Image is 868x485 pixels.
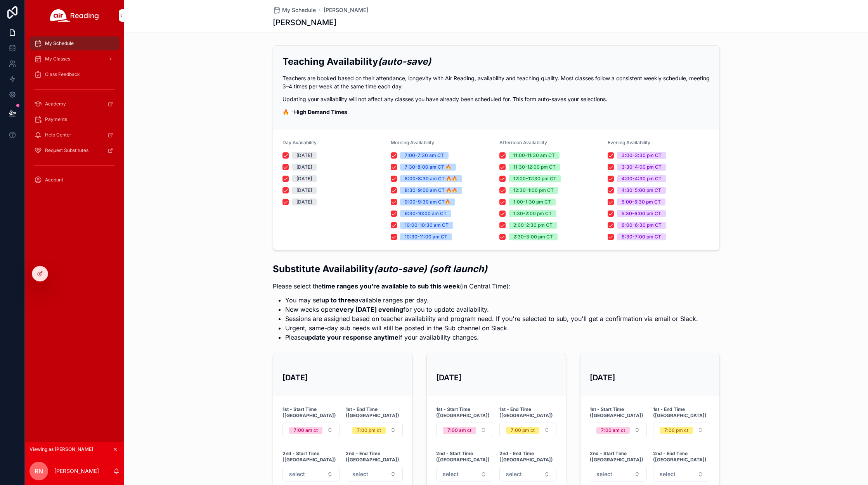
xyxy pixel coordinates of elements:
span: Class Feedback [45,71,80,78]
p: [PERSON_NAME] [54,467,99,475]
h1: [PERSON_NAME] [273,17,336,28]
span: Evening Availability [608,140,650,145]
div: 7:30-8:00 am CT 🔥 [405,164,451,171]
span: select [289,470,305,478]
h3: [DATE] [590,372,710,383]
div: 12:30-1:00 pm CT [513,187,554,194]
div: scrollable content [25,31,124,197]
p: Updating your availability will not affect any classes you have already been scheduled for. This ... [282,95,710,103]
div: 8:00-8:30 am CT 🔥🔥 [405,175,457,182]
span: Help Center [45,132,71,138]
strong: 1st - End Time ([GEOGRAPHIC_DATA]) [653,406,710,419]
strong: 1st - Start Time ([GEOGRAPHIC_DATA]) [590,406,647,419]
button: Select Button [282,467,340,482]
strong: 2nd - End Time ([GEOGRAPHIC_DATA]) [499,450,556,463]
strong: 1st - Start Time ([GEOGRAPHIC_DATA]) [436,406,493,419]
span: select [506,470,522,478]
div: 6:30-7:00 pm CT [622,233,661,240]
span: RN [35,466,43,476]
span: Request Substitutes [45,147,88,154]
div: 7:00 am ct [447,427,471,434]
button: Select Button [653,423,710,437]
div: 1:30-2:00 pm CT [513,210,552,217]
div: [DATE] [296,152,312,159]
div: 11:30-12:00 pm CT [513,164,556,171]
button: Select Button [590,423,647,437]
span: My Schedule [282,6,316,14]
a: Account [29,173,120,187]
span: Day Availability [282,140,317,145]
div: 1:00-1:30 pm CT [513,198,551,205]
h3: [DATE] [436,372,556,383]
strong: every [DATE] evening [336,305,403,313]
span: My Schedule [45,40,74,47]
strong: 1st - Start Time ([GEOGRAPHIC_DATA]) [282,406,340,419]
span: My Classes [45,56,70,62]
div: 5:00-5:30 pm CT [622,198,661,205]
span: select [596,470,612,478]
button: Select Button [653,467,710,482]
a: Help Center [29,128,120,142]
h2: Teaching Availability [282,55,710,68]
a: My Schedule [29,36,120,50]
strong: update your response anytime [304,333,398,341]
button: Select Button [346,423,403,437]
button: Select Button [282,423,340,437]
li: Please if your availability changes. [285,333,698,342]
button: Select Button [436,467,493,482]
h3: [DATE] [282,372,403,383]
div: 8:30-9:00 am CT 🔥🔥 [405,187,457,194]
img: App logo [50,9,99,22]
a: [PERSON_NAME] [324,6,368,14]
div: [DATE] [296,175,312,182]
span: Afternoon Availability [499,140,547,145]
div: [DATE] [296,164,312,171]
a: Request Substitutes [29,143,120,157]
div: 7:00 pm ct [664,427,688,434]
span: select [443,470,459,478]
strong: 2nd - Start Time ([GEOGRAPHIC_DATA]) [282,450,340,463]
span: select [352,470,368,478]
strong: 1st - End Time ([GEOGRAPHIC_DATA]) [499,406,556,419]
a: Class Feedback [29,67,120,81]
p: Teachers are booked based on their attendance, longevity with Air Reading, availability and teach... [282,74,710,90]
li: New weeks open for you to update availability. [285,305,698,314]
strong: 2nd - Start Time ([GEOGRAPHIC_DATA]) [590,450,647,463]
div: 6:00-6:30 pm CT [622,222,662,229]
button: Select Button [436,423,493,437]
strong: 2nd - End Time ([GEOGRAPHIC_DATA]) [346,450,403,463]
a: My Classes [29,52,120,66]
a: Payments [29,112,120,126]
p: 🔥 = [282,108,710,116]
li: Sessions are assigned based on teacher availability and program need. If you're selected to sub, ... [285,314,698,323]
h2: Substitute Availability [273,262,698,275]
button: Select Button [499,423,556,437]
li: Urgent, same-day sub needs will still be posted in the Sub channel on Slack. [285,323,698,333]
div: 7:00 pm ct [511,427,535,434]
div: 2:00-2:30 pm CT [513,222,553,229]
div: 5:30-6:00 pm CT [622,210,661,217]
div: 2:30-3:00 pm CT [513,233,553,240]
strong: High Demand Times [294,109,347,115]
div: [DATE] [296,187,312,194]
div: 7:00 pm ct [357,427,381,434]
strong: up to three [321,296,355,304]
span: Payments [45,116,67,123]
div: 3:00-3:30 pm CT [622,152,662,159]
span: select [660,470,676,478]
a: My Schedule [273,6,316,14]
span: Academy [45,101,66,107]
strong: 2nd - Start Time ([GEOGRAPHIC_DATA]) [436,450,493,463]
li: You may set available ranges per day. [285,295,698,305]
p: Please select the (in Central Time): [273,281,698,291]
div: 4:00-4:30 pm CT [622,175,662,182]
a: Academy [29,97,120,111]
button: Select Button [499,467,556,482]
div: 7:00-7:30 am CT [405,152,444,159]
span: Viewing as [PERSON_NAME] [29,446,93,452]
em: (auto-save) (soft launch) [374,263,487,274]
strong: 1st - End Time ([GEOGRAPHIC_DATA]) [346,406,403,419]
div: 9:00-9:30 am CT🔥 [405,198,450,205]
div: 3:30-4:00 pm CT [622,164,662,171]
